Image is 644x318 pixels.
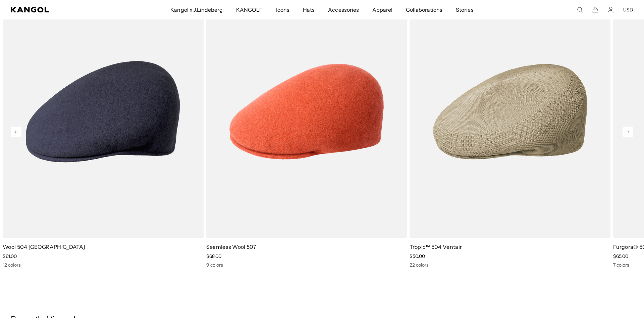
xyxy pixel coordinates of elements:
[11,7,113,12] a: Kangol
[410,243,462,250] a: Tropic™ 504 Ventair
[3,262,204,268] div: 12 colors
[206,243,256,250] a: Seamless Wool 507
[577,7,583,13] summary: Search here
[3,253,17,259] span: $61.00
[608,7,614,13] a: Account
[410,262,610,268] div: 22 colors
[592,7,598,13] button: Cart
[206,253,221,259] span: $68.00
[3,243,85,250] a: Wool 504 [GEOGRAPHIC_DATA]
[206,262,407,268] div: 9 colors
[623,7,633,13] button: USD
[410,253,425,259] span: $50.00
[613,253,628,259] span: $65.00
